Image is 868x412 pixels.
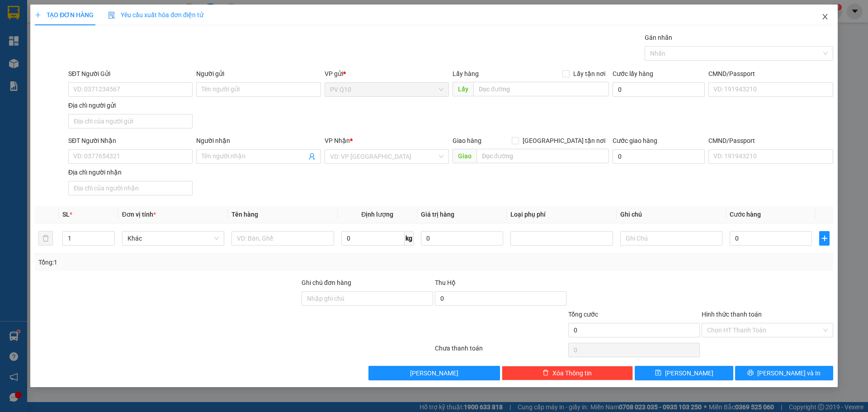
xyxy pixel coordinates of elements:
span: delete [542,369,549,377]
label: Gán nhãn [645,34,672,41]
span: Xóa Thông tin [552,368,592,378]
img: logo.jpg [11,11,57,57]
div: Địa chỉ người nhận [68,167,193,177]
div: Địa chỉ người gửi [68,100,193,110]
input: Cước giao hàng [613,149,705,164]
span: close [821,13,829,20]
div: Chưa thanh toán [434,343,567,359]
b: GỬI : PV Q10 [11,66,83,81]
span: kg [405,231,414,246]
div: Tổng: 1 [38,257,335,267]
span: [PERSON_NAME] [665,368,713,378]
span: plus [35,12,41,18]
span: Giao [453,149,476,163]
div: CMND/Passport [708,69,833,79]
button: plus [819,231,829,246]
input: Địa chỉ của người gửi [68,114,193,128]
span: printer [747,369,754,377]
input: Địa chỉ của người nhận [68,181,193,195]
span: [PERSON_NAME] và In [757,368,821,378]
span: Đơn vị tính [122,211,156,218]
input: 0 [421,231,503,246]
span: Tổng cước [568,311,598,318]
span: SL [62,211,70,218]
input: Cước lấy hàng [613,82,705,97]
div: SĐT Người Nhận [68,136,193,146]
span: plus [820,235,829,242]
label: Cước giao hàng [613,137,657,144]
span: [PERSON_NAME] [410,368,458,378]
th: Loại phụ phí [507,206,616,223]
button: delete [38,231,53,246]
div: VP gửi [325,69,449,79]
span: Khác [127,232,219,245]
div: Người gửi [196,69,321,79]
span: [GEOGRAPHIC_DATA] tận nơi [519,136,609,146]
input: Ghi chú đơn hàng [302,291,433,306]
img: icon [108,12,115,19]
span: Giá trị hàng [421,211,454,218]
button: save[PERSON_NAME] [635,366,733,380]
li: Hotline: 1900 8153 [85,33,378,45]
span: Cước hàng [730,211,761,218]
div: SĐT Người Gửi [68,69,193,79]
div: CMND/Passport [708,136,833,146]
li: [STREET_ADDRESS][PERSON_NAME]. [GEOGRAPHIC_DATA], Tỉnh [GEOGRAPHIC_DATA] [85,22,378,33]
span: Lấy tận nơi [570,69,609,79]
span: Lấy hàng [453,70,479,77]
span: TẠO ĐƠN HÀNG [35,11,94,19]
label: Cước lấy hàng [613,70,653,77]
label: Hình thức thanh toán [702,311,762,318]
span: VP Nhận [325,137,350,144]
input: VD: Bàn, Ghế [231,231,334,246]
input: Ghi Chú [620,231,722,246]
span: Thu Hộ [435,279,456,286]
button: [PERSON_NAME] [368,366,500,380]
th: Ghi chú [617,206,726,223]
span: Giao hàng [453,137,481,144]
span: Yêu cầu xuất hóa đơn điện tử [108,11,203,19]
button: deleteXóa Thông tin [502,366,633,380]
span: Lấy [453,82,473,96]
span: user-add [308,153,316,160]
button: printer[PERSON_NAME] và In [735,366,833,380]
span: Định lượng [361,211,393,218]
div: Người nhận [196,136,321,146]
span: Tên hàng [231,211,258,218]
span: save [655,369,661,377]
label: Ghi chú đơn hàng [302,279,351,286]
input: Dọc đường [473,82,609,96]
button: Close [812,5,838,30]
input: Dọc đường [476,149,609,163]
span: PV Q10 [330,83,443,96]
